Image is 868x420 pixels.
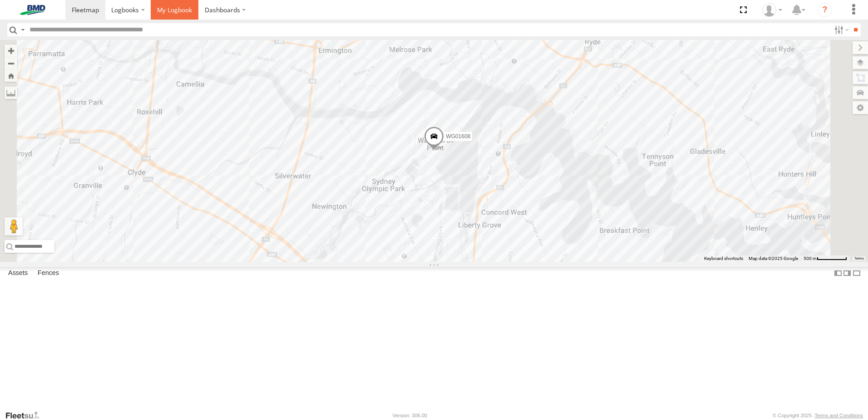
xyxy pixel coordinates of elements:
[815,413,863,418] a: Terms and Conditions
[773,413,863,418] div: © Copyright 2025 -
[5,70,17,82] button: Zoom Home
[831,23,850,36] label: Search Filter Options
[818,3,832,17] i: ?
[704,255,743,262] button: Keyboard shortcuts
[446,133,470,140] span: WG01608
[804,256,817,261] span: 500 m
[393,413,427,418] div: Version: 306.00
[749,256,798,261] span: Map data ©2025 Google
[5,217,23,235] button: Drag Pegman onto the map to open Street View
[852,267,861,280] label: Hide Summary Table
[853,101,868,114] label: Map Settings
[4,267,32,280] label: Assets
[5,86,17,99] label: Measure
[833,267,843,280] label: Dock Summary Table to the Left
[854,257,864,260] a: Terms
[33,267,64,280] label: Fences
[5,57,17,70] button: Zoom out
[801,255,850,262] button: Map scale: 500 m per 63 pixels
[9,5,56,15] img: bmd-logo.svg
[843,267,852,280] label: Dock Summary Table to the Right
[759,3,785,17] div: Campbell Mcniven
[5,45,17,57] button: Zoom in
[19,23,26,36] label: Search Query
[5,411,47,420] a: Visit our Website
